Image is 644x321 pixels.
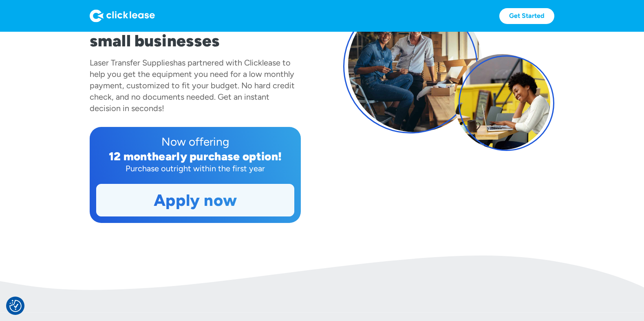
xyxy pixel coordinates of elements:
[109,149,159,163] div: 12 month
[97,184,294,216] a: Apply now
[454,54,550,150] img: A woman sitting at her computer outside.
[9,300,22,312] button: Consent Preferences
[90,9,155,22] img: Logo
[499,8,554,24] a: Get Started
[90,58,295,113] div: has partnered with Clicklease to help you get the equipment you need for a low monthly payment, c...
[90,58,173,68] div: Laser Transfer Supplies
[9,300,22,312] img: Revisit consent button
[96,163,294,174] div: Purchase outright within the first year
[159,149,282,163] div: early purchase option!
[96,133,294,150] div: Now offering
